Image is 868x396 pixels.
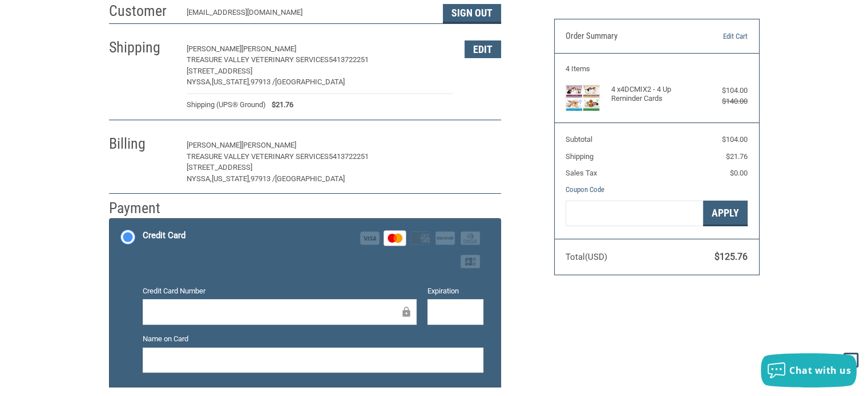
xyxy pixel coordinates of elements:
span: 5413722251 [329,152,369,161]
h2: Customer [109,2,176,21]
span: $125.76 [714,251,748,262]
label: Credit Card Number [143,285,417,297]
div: $140.00 [702,96,748,107]
span: [STREET_ADDRESS] [187,163,252,172]
span: Nyssa, [187,77,212,86]
span: [PERSON_NAME] [241,44,296,53]
span: Shipping (UPS® Ground) [187,99,266,111]
span: 97913 / [251,77,275,86]
span: Treasure Valley Veterinary Services [187,55,329,64]
label: Expiration [427,285,483,297]
span: 5413722251 [329,55,369,64]
h2: Billing [109,134,176,153]
button: Sign Out [443,4,501,23]
span: 97913 / [251,174,275,183]
h4: 4 x 4DCMIX2 - 4 Up Reminder Cards [611,85,700,104]
span: $104.00 [722,135,748,144]
span: $21.76 [726,152,748,161]
div: $104.00 [702,85,748,96]
span: [PERSON_NAME] [187,44,241,53]
a: Coupon Code [566,185,604,194]
button: Edit [465,137,501,154]
span: [GEOGRAPHIC_DATA] [275,77,345,86]
div: Credit Card [143,226,185,245]
h2: Shipping [109,38,176,57]
span: [US_STATE], [212,174,251,183]
span: Subtotal [566,135,592,144]
span: $0.00 [730,169,748,177]
h2: Payment [109,199,176,218]
span: Sales Tax [566,169,597,177]
span: [PERSON_NAME] [241,141,296,149]
h3: 4 Items [566,64,748,74]
button: Chat with us [761,353,857,387]
span: Chat with us [789,364,851,377]
span: Total (USD) [566,252,607,262]
h3: Order Summary [566,31,689,42]
input: Gift Certificate or Coupon Code [566,201,703,226]
span: Nyssa, [187,174,212,183]
span: [US_STATE], [212,77,251,86]
div: [EMAIL_ADDRESS][DOMAIN_NAME] [187,7,431,23]
span: [PERSON_NAME] [187,141,241,149]
button: Apply [703,201,748,226]
span: [GEOGRAPHIC_DATA] [275,174,345,183]
button: Edit [465,40,501,58]
label: Name on Card [143,333,483,345]
a: Edit Cart [689,31,748,42]
span: $21.76 [266,99,293,111]
span: [STREET_ADDRESS] [187,67,252,75]
span: Shipping [566,152,594,161]
span: Treasure Valley Veterinary Services [187,152,329,161]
